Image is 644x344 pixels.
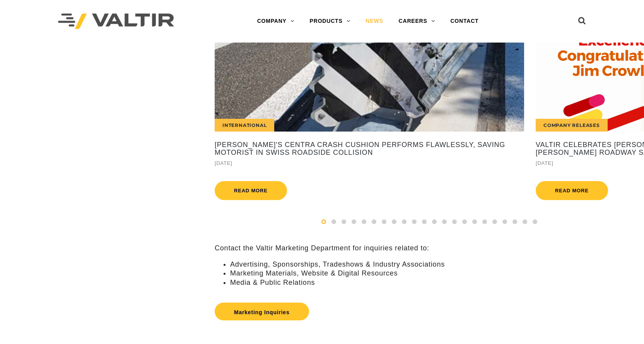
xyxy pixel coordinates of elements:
[230,278,644,287] li: Media & Public Relations
[215,141,524,157] a: [PERSON_NAME]'s CENTRA Crash Cushion Performs Flawlessly, Saving Motorist in Swiss Roadside Colli...
[536,181,608,200] a: Read more
[249,14,302,29] a: COMPANY
[215,181,287,200] a: Read more
[442,14,486,29] a: CONTACT
[215,159,524,168] div: [DATE]
[215,303,309,320] a: Marketing Inquiries
[215,43,524,132] a: International
[215,119,274,132] div: International
[536,119,608,132] div: Company Releases
[58,14,174,29] img: Valtir
[230,269,644,278] li: Marketing Materials, Website & Digital Resources
[230,260,644,269] li: Advertising, Sponsorships, Tradeshows & Industry Associations
[358,14,391,29] a: NEWS
[302,14,358,29] a: PRODUCTS
[215,244,644,253] p: Contact the Valtir Marketing Department for inquiries related to:
[391,14,443,29] a: CAREERS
